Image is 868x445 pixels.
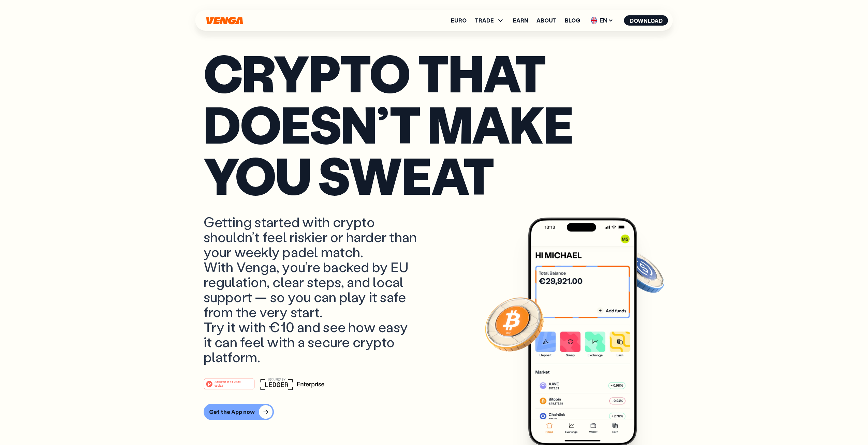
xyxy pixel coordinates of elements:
[215,381,240,383] tspan: #1 PRODUCT OF THE MONTH
[624,15,668,26] button: Download
[588,15,616,26] span: EN
[513,18,528,23] a: Earn
[209,409,255,415] div: Get the App now
[204,404,665,420] a: Get the App now
[204,214,419,364] p: Getting started with crypto shouldn’t feel riskier or harder than your weekly padel match. With V...
[617,247,666,296] img: USDC coin
[204,382,255,391] a: #1 PRODUCT OF THE MONTHWeb3
[206,17,244,25] svg: Home
[475,18,494,23] span: TRADE
[204,47,665,201] p: Crypto that doesn’t make you sweat
[565,18,580,23] a: Blog
[536,18,557,23] a: About
[484,293,545,355] img: Bitcoin
[204,404,274,420] button: Get the App now
[475,16,505,25] span: TRADE
[591,17,598,24] img: flag-uk
[214,384,223,387] tspan: Web3
[451,18,467,23] a: Euro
